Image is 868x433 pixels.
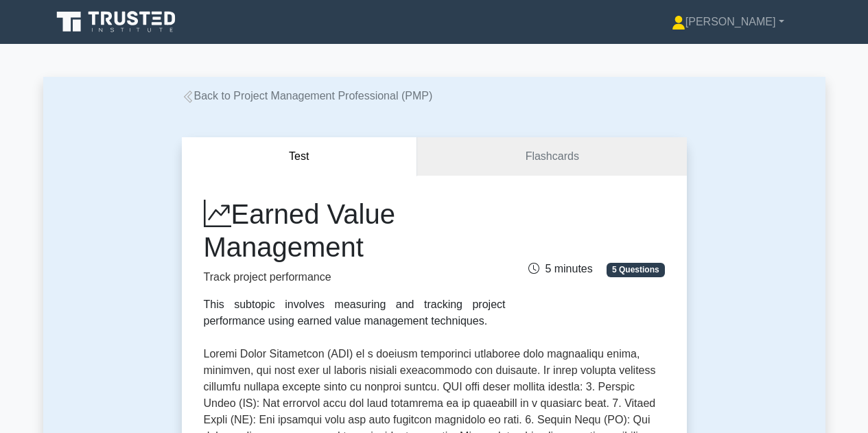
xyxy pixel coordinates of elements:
p: Track project performance [204,269,506,285]
div: This subtopic involves measuring and tracking project performance using earned value management t... [204,296,506,329]
a: Back to Project Management Professional (PMP) [182,90,433,102]
a: [PERSON_NAME] [639,8,817,36]
h1: Earned Value Management [204,198,506,264]
span: 5 Questions [607,263,664,277]
span: 5 minutes [528,263,592,274]
a: Flashcards [417,137,686,176]
button: Test [182,137,418,176]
